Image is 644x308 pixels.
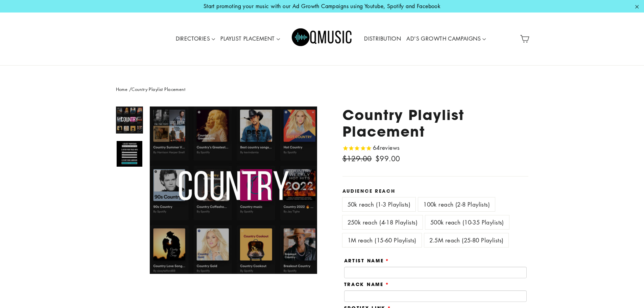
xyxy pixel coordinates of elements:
[218,31,283,47] a: PLAYLIST PLACEMENT
[361,31,404,47] a: DISTRIBUTION
[342,233,422,247] label: 1M reach (15-60 Playlists)
[116,86,528,93] nav: breadcrumbs
[342,154,372,163] span: $129.00
[292,24,353,54] img: Q Music Promotions
[424,233,509,247] label: 2.5M reach (25-80 Playlists)
[344,258,390,263] label: Artist Name
[342,143,400,153] span: Rated 4.8 out of 5 stars 64 reviews
[129,86,132,92] span: /
[342,106,528,140] h1: Country Playlist Placement
[380,144,400,151] span: reviews
[342,215,423,229] label: 250k reach (4-18 Playlists)
[404,31,488,47] a: AD'S GROWTH CAMPAIGNS
[117,141,142,167] img: Country Playlist Placement
[425,215,509,229] label: 500k reach (10-35 Playlists)
[418,197,495,211] label: 100k reach (2-8 Playlists)
[373,144,400,151] span: 64 reviews
[375,154,400,163] span: $99.00
[173,31,218,47] a: DIRECTORIES
[342,188,528,194] label: Audience Reach
[116,86,128,92] a: Home
[344,282,389,287] label: Track Name
[117,107,142,133] img: Country Playlist Placement
[342,197,416,211] label: 50k reach (1-3 Playlists)
[152,19,492,59] div: Primary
